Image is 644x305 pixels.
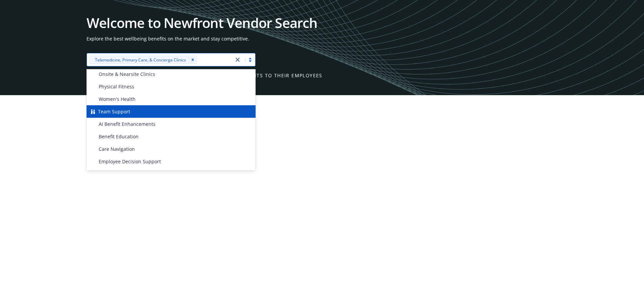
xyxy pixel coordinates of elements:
[99,83,134,90] span: Physical Fitness
[87,133,557,140] span: Sorry, this search is too specific. Please .
[98,108,130,115] span: Team Support
[87,35,557,42] span: Explore the best wellbeing benefits on the market and stay competitive.
[99,95,136,103] span: Women's Health
[87,16,557,30] h1: Welcome to Newfront Vendor Search
[189,56,197,64] div: Remove [object Object]
[99,120,156,128] span: AI Benefit Enhancements
[95,56,186,63] span: Telemedicine, Primary Care, & Concierge Clinics
[99,133,139,140] span: Benefit Education
[99,145,135,152] span: Care Navigation
[92,56,186,63] span: Telemedicine, Primary Care, & Concierge Clinics
[99,158,161,165] span: Employee Decision Support
[99,71,155,78] span: Onsite & Nearsite Clinics
[234,56,242,64] a: close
